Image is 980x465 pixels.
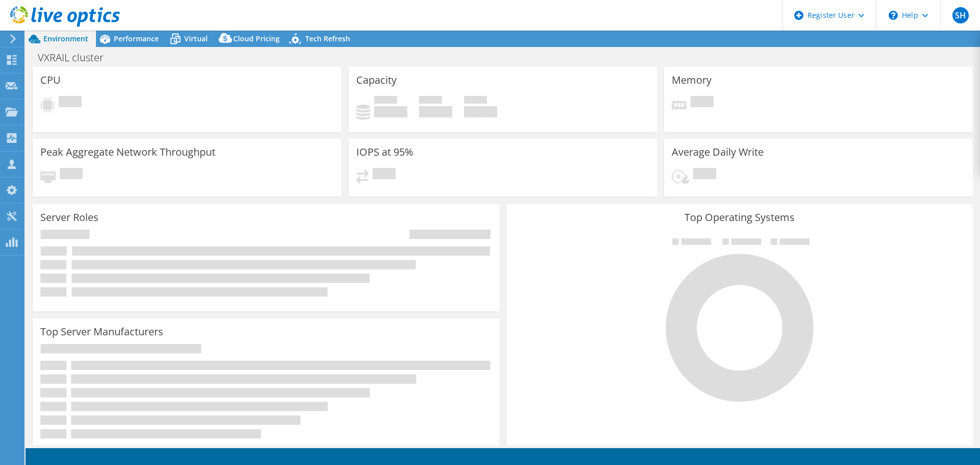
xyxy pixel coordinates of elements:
span: Tech Refresh [305,34,350,43]
svg: \n [889,11,898,20]
span: Pending [60,168,83,182]
h3: Top Operating Systems [514,212,965,223]
h3: CPU [40,75,61,86]
h4: 0 GiB [464,106,497,117]
span: Used [374,96,397,106]
h3: Memory [672,75,712,86]
span: Pending [59,96,82,110]
span: Pending [693,168,716,182]
h3: Peak Aggregate Network Throughput [40,146,215,158]
h3: Server Roles [40,212,99,223]
span: Pending [691,96,714,110]
h4: 0 GiB [374,106,407,117]
h3: Top Server Manufacturers [40,326,163,337]
span: Performance [114,34,159,43]
h4: 0 GiB [419,106,452,117]
span: Pending [373,168,396,182]
span: Free [419,96,442,106]
span: Environment [43,34,88,43]
span: Cloud Pricing [233,34,280,43]
h3: Capacity [356,75,397,86]
h3: Average Daily Write [672,146,764,158]
span: Total [464,96,487,106]
span: SH [952,7,969,23]
span: Virtual [184,34,208,43]
h1: VXRAIL cluster [33,52,119,63]
h3: IOPS at 95% [356,146,413,158]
